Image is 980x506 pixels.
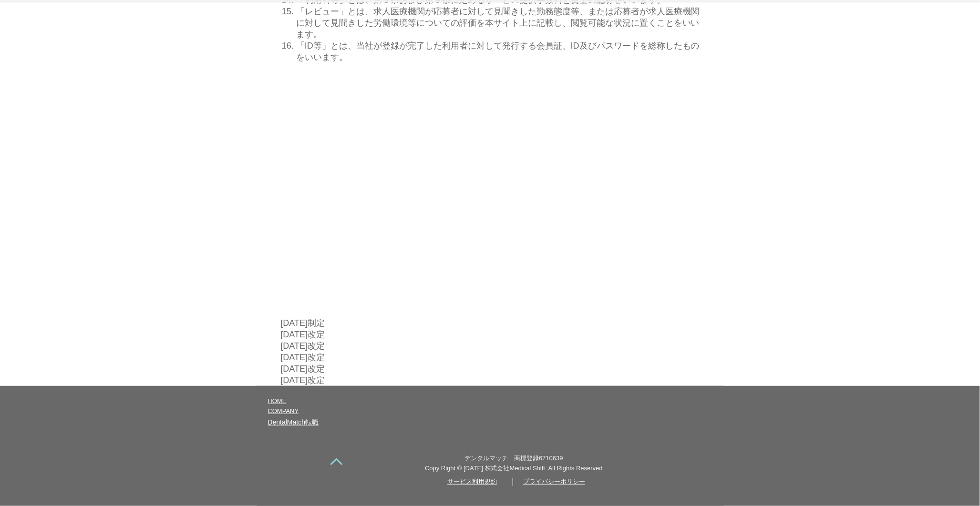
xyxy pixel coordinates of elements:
span: DentalMatch転職 [268,418,319,426]
span: デンタルマッチ 商標登録6710639 [464,455,563,462]
span: 「ID等」とは、当社が登録が完了した利用者に対して発行する会員証、ID及びパスワードを総称したものをいいます。 [296,41,700,62]
span: 「レビュー」とは、求人医療機関が応募者に対して見聞きした勤務態度等、または応募者が求人医療機関に対して見聞きした労働環境等についての評価を本サイト上に記載し、閲覧可能な状況に置くことをいいます。 [296,7,700,39]
a: HOME [268,397,287,405]
a: ​プライバシーポリシー [523,478,585,485]
span: [DATE]改定 [281,375,325,385]
a: ​サービス利用規約 [447,478,497,485]
a: COMPANY [268,407,299,415]
span: [DATE]制定 [DATE]改定 [DATE]改定 [281,318,325,351]
span: [DATE]改定 [281,364,325,374]
a: DentalMatch転職 [268,418,319,426]
span: Copy Right © [DATE] 株式会社Medical Shift All Rights Reserved [425,465,603,472]
span: [DATE]改定 [281,353,325,362]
